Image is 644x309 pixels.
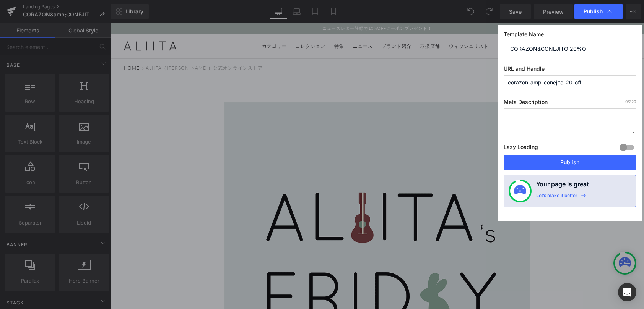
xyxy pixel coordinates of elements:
[625,99,636,104] span: /320
[148,19,180,28] a: カテゴリー
[618,283,636,301] div: Open Intercom Messenger
[514,185,526,197] img: onboarding-status.svg
[35,42,152,49] span: ALIITA（[PERSON_NAME]）公式オンラインストア
[584,8,603,15] span: Publish
[338,20,378,26] span: ウィッシュリスト
[536,193,577,202] div: Let’s make it better
[242,20,262,26] span: ニュース
[1,1,533,10] a: ニュースレター登録で10%OFFクーポンプレゼント！
[536,180,589,193] h4: Your page is great
[13,42,29,49] a: HOME
[267,19,305,28] a: ブランド紹介
[181,19,219,28] a: コレクション
[271,20,301,26] span: ブランド紹介
[310,20,330,26] span: 取扱店舗
[504,99,636,108] label: Meta Description
[306,19,333,28] a: 取扱店舗
[625,99,628,104] span: 0
[239,19,266,28] a: ニュース
[504,155,636,170] button: Publish
[504,31,636,41] label: Template Name
[220,19,237,28] a: 特集
[504,65,636,75] label: URL and Handle
[504,142,538,155] label: Lazy Loading
[335,19,382,28] a: ウィッシュリスト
